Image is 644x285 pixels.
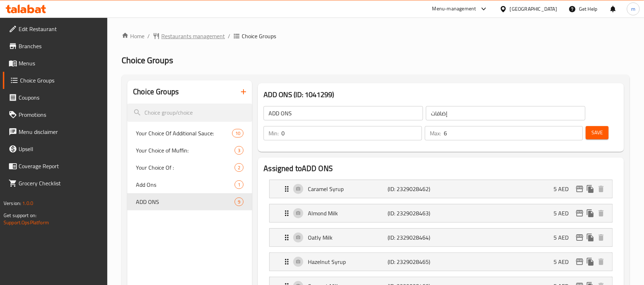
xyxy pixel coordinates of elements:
p: 5 AED [554,209,574,217]
input: search [127,104,252,122]
div: Menu-management [432,5,476,13]
li: Expand [264,177,618,201]
span: Choice Groups [242,32,276,40]
button: edit [574,256,585,267]
p: Hazelnut Syrup [308,257,388,266]
a: Support.OpsPlatform [4,218,49,227]
button: delete [596,256,606,267]
button: delete [596,208,606,219]
span: 2 [235,164,243,171]
button: edit [574,208,585,219]
p: (ID: 2329028465) [388,257,441,266]
div: Choices [235,197,244,206]
div: Your Choice of Muffin:3 [127,142,252,159]
a: Branches [3,37,108,55]
p: 5 AED [554,233,574,242]
a: Menu disclaimer [3,123,108,140]
div: Expand [270,180,612,198]
p: 5 AED [554,257,574,266]
span: Restaurants management [161,32,225,40]
span: Grocery Checklist [19,179,102,187]
a: Grocery Checklist [3,175,108,192]
p: (ID: 2329028463) [388,209,441,217]
button: delete [596,232,606,243]
p: Almond Milk [308,209,388,217]
button: duplicate [585,232,596,243]
span: Save [591,128,603,137]
p: Min: [269,129,279,137]
li: Expand [264,250,618,274]
span: m [631,5,635,13]
a: Coverage Report [3,157,108,175]
h3: ADD ONS (ID: 1041299) [264,89,618,100]
button: duplicate [585,184,596,194]
span: Promotions [19,110,102,119]
button: edit [574,184,585,194]
span: 1 [235,181,243,188]
span: Get support on: [4,211,36,220]
span: Choice Groups [20,76,102,85]
span: Version: [4,199,21,208]
div: ADD ONS9 [127,193,252,210]
div: Expand [270,204,612,222]
div: [GEOGRAPHIC_DATA] [510,5,557,13]
nav: breadcrumb [122,32,630,40]
li: / [228,32,230,40]
span: Choice Groups [122,52,173,68]
div: Expand [270,229,612,246]
span: 1.0.0 [22,199,33,208]
a: Restaurants management [153,32,225,40]
span: Your Choice of Muffin: [136,146,235,155]
a: Edit Restaurant [3,20,108,37]
p: (ID: 2329028462) [388,185,441,193]
a: Upsell [3,140,108,157]
div: Choices [235,146,244,155]
div: Choices [235,180,244,189]
li: / [147,32,150,40]
button: duplicate [585,208,596,219]
span: ADD ONS [136,197,235,206]
li: Expand [264,225,618,250]
div: Choices [232,129,244,137]
p: Oatly Milk [308,233,388,242]
h2: Assigned to ADD ONS [264,163,618,174]
button: delete [596,184,606,194]
p: Caramel Syrup [308,185,388,193]
p: 5 AED [554,185,574,193]
a: Menus [3,55,108,72]
span: Coupons [19,93,102,102]
p: (ID: 2329028464) [388,233,441,242]
span: 10 [232,130,243,137]
span: Add Ons [136,180,235,189]
button: Save [586,126,609,139]
div: Your Choice Of :2 [127,159,252,176]
span: Branches [19,42,102,50]
span: Menus [19,59,102,67]
span: Your Choice Of : [136,163,235,172]
div: Your Choice Of Additional Sauce:10 [127,125,252,142]
span: Menu disclaimer [19,127,102,136]
button: duplicate [585,256,596,267]
span: Edit Restaurant [19,25,102,33]
div: Choices [235,163,244,172]
div: Add Ons1 [127,176,252,193]
a: Promotions [3,106,108,123]
h2: Choice Groups [133,86,179,97]
a: Coupons [3,89,108,106]
button: edit [574,232,585,243]
a: Choice Groups [3,72,108,89]
span: Upsell [19,145,102,153]
a: Home [122,32,144,40]
span: 9 [235,199,243,205]
span: 3 [235,147,243,154]
span: Coverage Report [19,162,102,170]
span: Your Choice Of Additional Sauce: [136,129,232,137]
li: Expand [264,201,618,225]
p: Max: [430,129,441,137]
div: Expand [270,253,612,271]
